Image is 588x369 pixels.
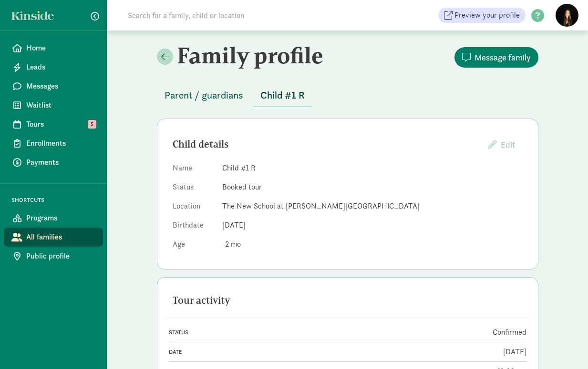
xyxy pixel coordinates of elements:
span: 5 [88,120,96,129]
a: Child #1 R [253,90,312,101]
div: Child details [173,137,481,152]
span: Tours [26,119,95,130]
a: Parent / guardians [157,90,251,101]
div: Confirmed [350,327,526,338]
span: Public profile [26,250,95,262]
span: Child #1 R [260,88,305,103]
button: Message family [454,47,538,68]
span: Home [26,42,95,54]
div: [DATE] [350,346,526,358]
div: Tour activity [173,293,523,308]
a: Preview your profile [438,8,526,23]
span: Enrollments [26,138,95,149]
dt: Status [173,181,215,197]
iframe: Chat Widget [540,323,588,369]
span: Payments [26,157,95,168]
div: Status [169,328,346,337]
span: Leads [26,61,95,73]
span: Messages [26,80,95,92]
a: Public profile [4,247,103,266]
span: Parent / guardians [165,88,243,103]
div: Date [169,348,346,356]
span: -2 [222,239,241,249]
a: Programs [4,209,103,228]
dt: Birthdate [173,219,215,235]
span: Message family [475,51,531,64]
span: Edit [501,139,515,150]
dt: Name [173,162,215,178]
dd: Child #1 R [222,162,523,174]
a: Waitlist [4,96,103,115]
dd: The New School at [PERSON_NAME][GEOGRAPHIC_DATA] [222,200,523,212]
button: Edit [481,134,523,155]
a: All families [4,228,103,247]
a: Leads [4,58,103,77]
span: Preview your profile [454,10,520,21]
span: Waitlist [26,100,95,111]
dt: Age [173,239,215,254]
button: Parent / guardians [157,84,251,107]
input: Search for a family, child or location [122,6,390,25]
span: Programs [26,212,95,224]
a: Enrollments [4,134,103,153]
a: Payments [4,153,103,172]
a: Messages [4,77,103,96]
h2: Family profile [157,42,346,69]
dd: Booked tour [222,181,523,193]
span: All families [26,231,95,243]
button: Child #1 R [253,84,312,107]
a: Tours 5 [4,115,103,134]
dt: Location [173,200,215,216]
span: [DATE] [222,220,246,230]
a: Home [4,39,103,58]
